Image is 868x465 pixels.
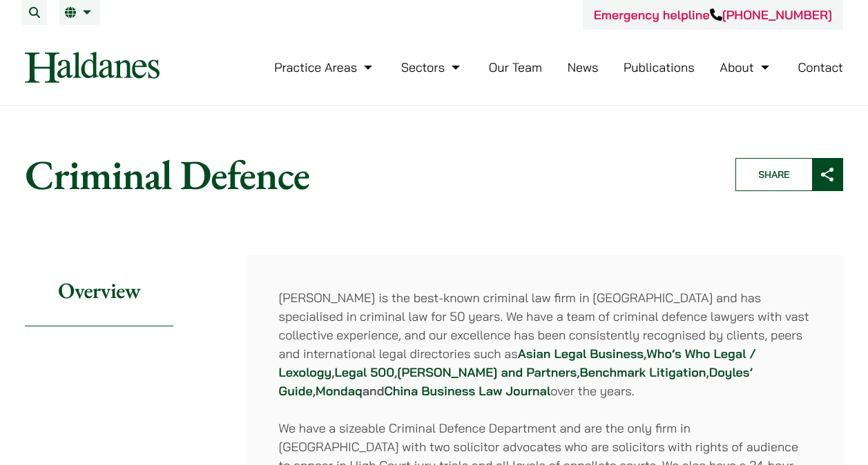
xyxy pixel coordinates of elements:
[518,346,644,362] a: Asian Legal Business
[401,59,463,75] a: Sectors
[594,7,832,23] a: Emergency helpline[PHONE_NUMBER]
[397,364,577,380] a: [PERSON_NAME] and Partners
[394,364,397,380] strong: ,
[736,159,812,190] span: Share
[644,346,646,362] strong: ,
[489,59,542,75] a: Our Team
[279,288,810,400] p: [PERSON_NAME] is the best-known criminal law firm in [GEOGRAPHIC_DATA] and has specialised in cri...
[568,59,599,75] a: News
[798,59,843,75] a: Contact
[579,364,706,380] a: Benchmark Litigation
[363,383,385,399] strong: and
[384,383,550,399] a: China Business Law Journal
[331,364,334,380] strong: ,
[720,59,772,75] a: About
[335,364,394,380] a: Legal 500
[735,158,843,191] button: Share
[25,255,173,326] h2: Overview
[279,346,757,380] a: Who’s Who Legal / Lexology
[25,52,160,83] img: Logo of Haldanes
[624,59,695,75] a: Publications
[577,364,709,380] strong: , ,
[274,59,376,75] a: Practice Areas
[313,383,316,399] strong: ,
[25,150,712,199] h1: Criminal Defence
[65,7,95,18] a: EN
[279,364,753,399] a: Doyles’ Guide
[316,383,363,399] a: Mondaq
